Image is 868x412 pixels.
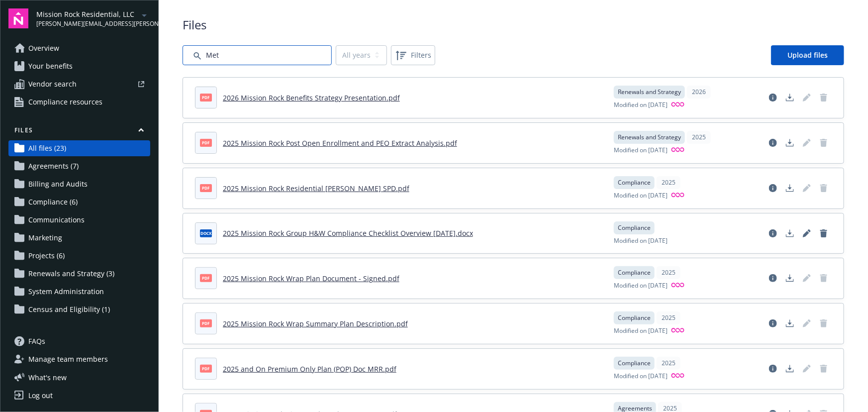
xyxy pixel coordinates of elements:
[8,126,150,138] button: Files
[8,284,150,300] a: System Administration
[8,372,83,383] button: What's new
[816,90,832,105] span: Delete document
[223,364,396,374] a: 2025 and On Premium Only Plan (POP) Doc MRR.pdf
[8,40,150,56] a: Overview
[8,94,150,110] a: Compliance resources
[765,225,781,241] a: View file details
[782,270,798,286] a: Download document
[28,40,59,56] span: Overview
[614,372,668,381] span: Modified on [DATE]
[618,268,651,277] span: Compliance
[200,319,212,327] span: pdf
[771,45,844,65] a: Upload files
[799,90,815,105] span: Edit document
[223,184,409,193] a: 2025 Mission Rock Residential [PERSON_NAME] SPD.pdf
[8,194,150,210] a: Compliance (6)
[765,90,781,105] a: View file details
[816,135,832,151] span: Delete document
[614,326,668,336] span: Modified on [DATE]
[782,180,798,196] a: Download document
[200,274,212,282] span: pdf
[200,229,212,237] span: docx
[765,270,781,286] a: View file details
[614,146,668,155] span: Modified on [DATE]
[28,333,45,349] span: FAQs
[223,93,400,103] a: 2026 Mission Rock Benefits Strategy Presentation.pdf
[28,248,65,264] span: Projects (6)
[687,131,711,144] div: 2025
[782,135,798,151] a: Download document
[618,313,651,322] span: Compliance
[8,158,150,174] a: Agreements (7)
[36,8,150,28] button: Mission Rock Residential, LLC[PERSON_NAME][EMAIL_ADDRESS][PERSON_NAME][DOMAIN_NAME]arrowDropDown
[782,315,798,331] a: Download document
[393,47,433,63] span: Filters
[799,361,815,377] span: Edit document
[28,212,85,228] span: Communications
[765,180,781,196] a: View file details
[200,365,212,372] span: pdf
[614,191,668,201] span: Modified on [DATE]
[183,45,332,65] input: Search by file name...
[223,228,473,238] a: 2025 Mission Rock Group H&W Compliance Checklist Overview [DATE].docx
[391,45,435,65] button: Filters
[28,76,77,92] span: Vendor search
[799,180,815,196] span: Edit document
[787,50,828,60] span: Upload files
[8,351,150,367] a: Manage team members
[618,359,651,368] span: Compliance
[28,230,62,246] span: Marketing
[28,284,104,300] span: System Administration
[8,8,28,28] img: navigator-logo.svg
[28,388,53,404] div: Log out
[411,50,431,60] span: Filters
[8,248,150,264] a: Projects (6)
[28,158,79,174] span: Agreements (7)
[223,319,408,328] a: 2025 Mission Rock Wrap Summary Plan Description.pdf
[816,180,832,196] span: Delete document
[8,333,150,349] a: FAQs
[614,236,668,245] span: Modified on [DATE]
[799,225,815,241] a: Edit document
[782,90,798,105] a: Download document
[200,139,212,146] span: pdf
[816,270,832,286] span: Delete document
[687,86,711,99] div: 2026
[28,266,114,282] span: Renewals and Strategy (3)
[223,274,399,283] a: 2025 Mission Rock Wrap Plan Document - Signed.pdf
[28,302,110,317] span: Census and Eligibility (1)
[28,176,88,192] span: Billing and Audits
[618,133,681,142] span: Renewals and Strategy
[223,138,457,148] a: 2025 Mission Rock Post Open Enrollment and PEO Extract Analysis.pdf
[8,266,150,282] a: Renewals and Strategy (3)
[200,184,212,192] span: pdf
[657,311,680,324] div: 2025
[765,135,781,151] a: View file details
[816,361,832,377] a: Delete document
[28,58,73,74] span: Your benefits
[28,140,66,156] span: All files (23)
[657,357,680,370] div: 2025
[183,16,844,33] span: Files
[200,94,212,101] span: pdf
[36,19,138,28] span: [PERSON_NAME][EMAIL_ADDRESS][PERSON_NAME][DOMAIN_NAME]
[8,212,150,228] a: Communications
[799,135,815,151] span: Edit document
[8,302,150,317] a: Census and Eligibility (1)
[28,194,78,210] span: Compliance (6)
[8,58,150,74] a: Your benefits
[614,101,668,110] span: Modified on [DATE]
[28,372,67,383] span: What ' s new
[799,315,815,331] span: Edit document
[799,270,815,286] span: Edit document
[8,176,150,192] a: Billing and Audits
[614,281,668,291] span: Modified on [DATE]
